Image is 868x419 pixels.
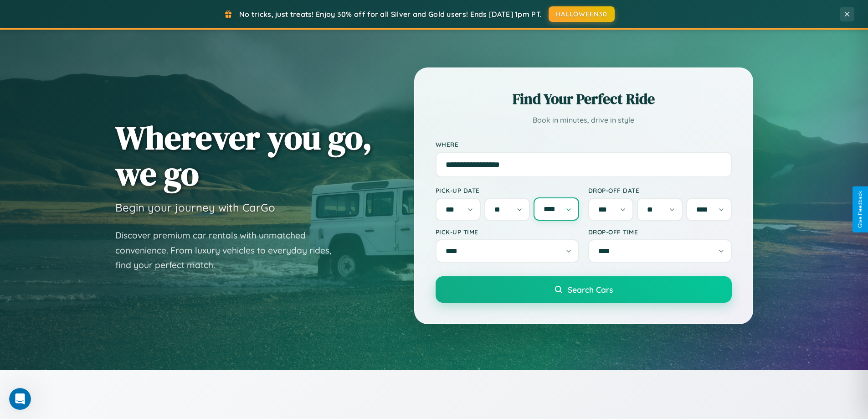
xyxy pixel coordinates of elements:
h2: Find Your Perfect Ride [436,89,732,109]
label: Drop-off Time [588,228,732,236]
label: Pick-up Time [436,228,579,236]
label: Drop-off Date [588,186,732,194]
span: Search Cars [568,285,613,295]
button: HALLOWEEN30 [549,6,615,22]
iframe: Intercom live chat [9,388,31,410]
h3: Begin your journey with CarGo [115,201,275,214]
p: Book in minutes, drive in style [436,114,732,127]
p: Discover premium car rentals with unmatched convenience. From luxury vehicles to everyday rides, ... [115,228,343,273]
button: Search Cars [436,276,732,303]
div: Give Feedback [857,191,863,228]
h1: Wherever you go, we go [115,119,372,191]
label: Pick-up Date [436,186,579,194]
label: Where [436,140,732,148]
span: No tricks, just treats! Enjoy 30% off for all Silver and Gold users! Ends [DATE] 1pm PT. [239,10,542,19]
